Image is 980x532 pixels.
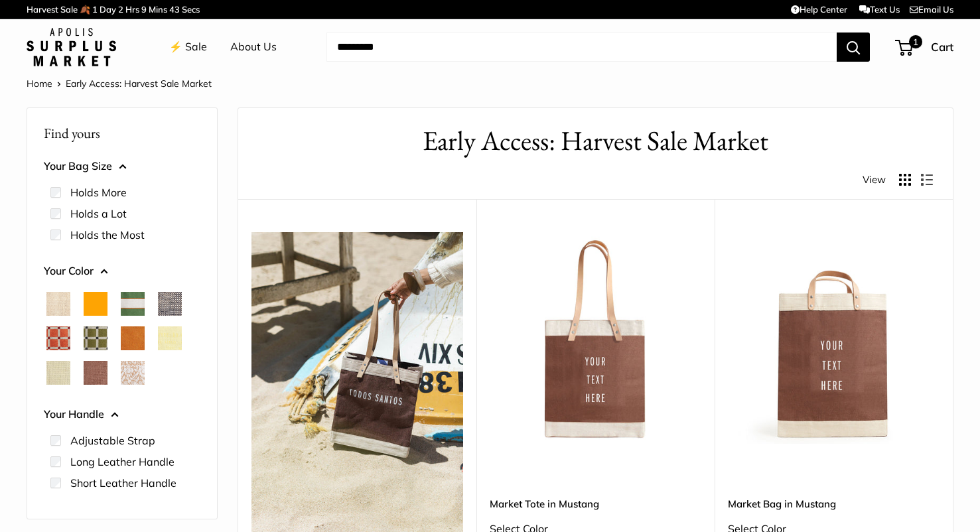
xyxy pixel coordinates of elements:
[490,232,701,444] a: Market Tote in MustangMarket Tote in Mustang
[92,4,98,15] span: 1
[70,227,145,243] label: Holds the Most
[728,496,940,511] a: Market Bag in Mustang
[118,4,123,15] span: 2
[182,4,200,15] span: Secs
[910,4,953,15] a: Email Us
[121,326,145,350] button: Cognac
[125,4,139,15] span: Hrs
[84,326,107,350] button: Chenille Window Sage
[837,33,870,62] button: Search
[44,157,200,176] button: Your Bag Size
[84,292,107,316] button: Orange
[121,361,145,385] button: White Porcelain
[70,475,176,491] label: Short Leather Handle
[728,232,940,444] img: Market Bag in Mustang
[70,206,127,222] label: Holds a Lot
[326,33,837,62] input: Search...
[863,170,886,189] span: View
[84,361,107,385] button: Mustang
[728,232,940,444] a: Market Bag in MustangMarket Bag in Mustang
[899,174,911,186] button: Display products as grid
[70,432,155,448] label: Adjustable Strap
[909,35,922,48] span: 1
[921,174,933,186] button: Display products as list
[149,4,167,15] span: Mins
[70,454,175,470] label: Long Leather Handle
[158,292,182,316] button: Chambray
[490,496,701,511] a: Market Tote in Mustang
[46,361,70,385] button: Mint Sorbet
[27,75,212,92] nav: Breadcrumb
[931,40,953,54] span: Cart
[27,28,116,66] img: Apolis: Surplus Market
[158,326,182,350] button: Daisy
[46,292,70,316] button: Natural
[791,4,847,15] a: Help Center
[44,261,200,281] button: Your Color
[121,292,145,316] button: Court Green
[44,120,200,146] p: Find yours
[896,36,953,58] a: 1 Cart
[490,232,701,444] img: Market Tote in Mustang
[141,4,147,15] span: 9
[44,405,200,425] button: Your Handle
[258,121,933,161] h1: Early Access: Harvest Sale Market
[169,4,180,15] span: 43
[859,4,900,15] a: Text Us
[27,78,52,90] a: Home
[100,4,116,15] span: Day
[66,78,212,90] span: Early Access: Harvest Sale Market
[46,326,70,350] button: Chenille Window Brick
[70,184,127,200] label: Holds More
[230,37,277,57] a: About Us
[169,37,207,57] a: ⚡️ Sale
